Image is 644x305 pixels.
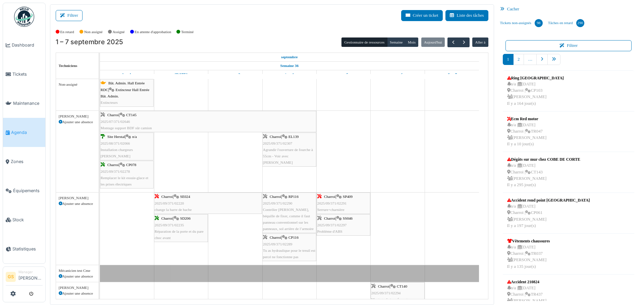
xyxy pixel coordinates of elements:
[503,54,514,65] a: 1
[3,89,45,118] a: Maintenance
[59,82,96,87] div: Non-assigné
[180,216,191,220] span: SD206
[505,73,566,108] a: Ring [GEOGRAPHIC_DATA] n/a |[DATE] Charroi |CP103 [PERSON_NAME]Il y a 164 jour(s)
[12,217,43,223] span: Stock
[507,197,590,203] div: Accident rond point [GEOGRAPHIC_DATA]
[161,216,173,220] span: Charroi
[497,14,545,32] a: Tickets non-assignés
[317,229,342,233] span: Problème d'ABS
[524,54,537,65] a: …
[107,135,125,139] span: Site Herstal
[387,37,406,47] button: Semaine
[84,29,103,35] label: Non assigné
[507,81,564,107] div: n/a | [DATE] Charroi | CP103 [PERSON_NAME] Il y a 164 jour(s)
[263,201,292,205] span: 2025/09/371/02290
[101,176,148,186] span: Remplacer le kit essuie-glace et les prises électriques
[101,81,145,91] span: Bât. Admin. Hall Entrée RDC
[59,113,96,119] div: [PERSON_NAME]
[3,30,45,60] a: Dashboard
[317,194,370,213] div: |
[155,229,204,240] span: Réparation de la porte et du pare choc avant
[472,37,488,47] button: Aller à
[545,14,587,32] a: Tâches en retard
[503,54,635,70] nav: pager
[135,29,171,35] label: En attente d'approbation
[505,114,548,149] a: Ecm Red motor n/a |[DATE] Charroi |TR047 [PERSON_NAME]Il y a 10 jour(s)
[56,38,123,46] h2: 1 – 7 septembre 2025
[3,176,45,205] a: Équipements
[181,29,194,35] label: Terminé
[155,194,261,213] div: |
[507,203,590,229] div: n/a | [DATE] Charroi | CP061 [PERSON_NAME] Il y a 197 jour(s)
[497,4,640,14] div: Cacher
[445,10,488,21] button: Liste des tâches
[317,223,347,227] span: 2025/09/371/02297
[126,113,137,117] span: CT145
[507,116,547,122] div: Ecm Red motor
[161,195,173,199] span: Charroi
[263,242,292,246] span: 2025/09/371/02289
[180,195,190,199] span: SE024
[59,64,77,68] span: Techniciens
[405,37,419,47] button: Mois
[126,163,136,167] span: CP078
[371,283,424,303] div: |
[60,29,74,35] label: En retard
[270,135,281,139] span: Charroi
[59,268,96,274] div: Mécanicien test Cme
[279,53,300,61] a: 1 septembre 2025
[507,238,550,244] div: Vêtements chaussures
[121,70,133,79] a: 1 septembre 2025
[6,272,16,282] li: GS
[371,291,401,295] span: 2025/09/371/02294
[288,195,299,199] span: RP116
[101,126,152,130] span: Montage support BDF sûr camion
[101,162,153,187] div: |
[505,155,582,190] a: Dégâts sur mur chez COBE DE CORTE n/a |[DATE] Charroi |CT143 [PERSON_NAME]Il y a 295 jour(s)
[341,37,387,47] button: Gestionnaire de ressources
[513,54,524,65] a: 2
[12,71,43,77] span: Tickets
[3,147,45,176] a: Zones
[3,60,45,89] a: Tickets
[173,70,189,79] a: 2 septembre 2025
[59,195,96,201] div: [PERSON_NAME]
[507,122,547,148] div: n/a | [DATE] Charroi | TR047 [PERSON_NAME] Il y a 10 jour(s)
[13,187,43,194] span: Équipements
[3,118,45,147] a: Agenda
[288,135,299,139] span: EL139
[343,216,353,220] span: SS046
[378,284,389,288] span: Charroi
[397,284,407,288] span: CT140
[263,141,292,145] span: 2025/09/371/02307
[101,88,149,98] span: Extincteur Hall Entrée Bât. Admin.
[101,134,153,159] div: |
[317,215,370,235] div: |
[155,215,207,241] div: |
[507,162,580,188] div: n/a | [DATE] Charroi | CT143 [PERSON_NAME] Il y a 295 jour(s)
[12,42,43,48] span: Dashboard
[132,135,137,139] span: n/a
[279,62,300,70] a: Semaine 36
[324,195,335,199] span: Charroi
[507,156,580,162] div: Dégâts sur mur chez COBE DE CORTE
[12,246,43,252] span: Statistiques
[576,19,584,27] div: 290
[270,235,281,239] span: Charroi
[505,196,592,231] a: Accident rond point [GEOGRAPHIC_DATA] n/a |[DATE] Charroi |CP061 [PERSON_NAME]Il y a 197 jour(s)
[447,37,459,47] button: Précédent
[101,112,316,131] div: |
[3,205,45,234] a: Stock
[283,70,296,79] a: 4 septembre 2025
[101,148,133,158] span: Installation chargeurs [PERSON_NAME]
[59,119,96,125] div: Ajouter une absence
[263,134,316,166] div: |
[337,70,350,79] a: 5 septembre 2025
[59,274,96,279] div: Ajouter une absence
[229,70,242,79] a: 3 septembre 2025
[155,223,184,227] span: 2025/09/371/02235
[288,235,299,239] span: CP116
[101,141,130,145] span: 2025/08/371/02066
[101,80,153,106] div: |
